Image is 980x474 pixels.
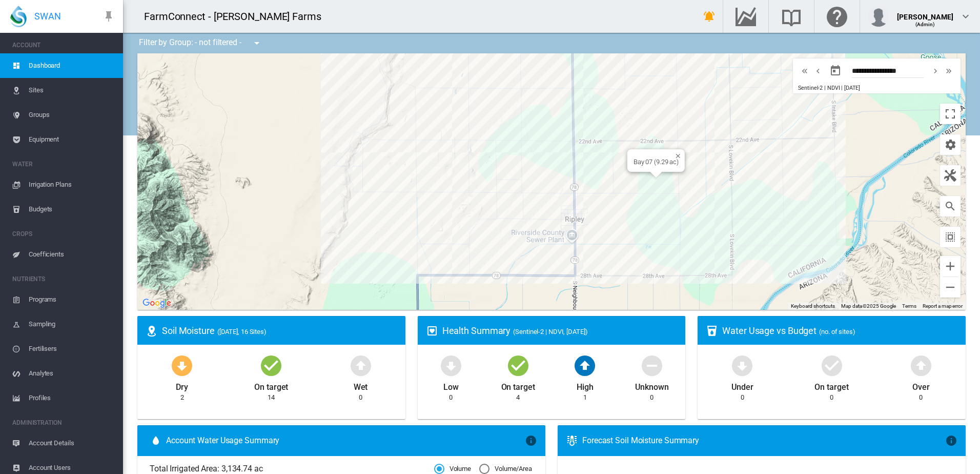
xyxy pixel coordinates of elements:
[29,242,115,267] span: Coefficients
[359,393,362,402] div: 0
[566,434,578,447] md-icon: icon-thermometer-lines
[439,353,463,378] md-icon: icon-arrow-down-bold-circle
[254,378,288,393] div: On target
[841,85,860,91] span: | [DATE]
[12,156,115,172] span: WATER
[29,361,115,386] span: Analytes
[247,33,267,53] button: icon-menu-down
[140,297,174,310] a: Open this area in Google Maps (opens a new window)
[29,53,115,78] span: Dashboard
[703,10,716,23] md-icon: icon-bell-ring
[791,303,835,310] button: Keyboard shortcuts
[868,6,889,27] img: profile.jpg
[479,464,532,474] md-radio-button: Volume/Area
[814,378,848,393] div: On target
[897,8,953,18] div: [PERSON_NAME]
[29,172,115,197] span: Irrigation Plans
[10,6,27,27] img: SWAN-Landscape-Logo-Colour-drop.png
[516,393,520,402] div: 4
[29,431,115,456] span: Account Details
[923,303,963,309] a: Report a map error
[940,134,961,155] button: icon-cog
[799,65,810,77] md-icon: icon-chevron-double-left
[170,353,194,378] md-icon: icon-arrow-down-bold-circle
[915,22,935,27] span: (Admin)
[506,353,530,378] md-icon: icon-checkbox-marked-circle
[434,464,471,474] md-radio-button: Volume
[131,33,270,53] div: Filter by Group: - not filtered -
[671,149,679,156] button: Close
[12,37,115,53] span: ACCOUNT
[166,435,525,446] span: Account Water Usage Summary
[944,231,956,243] md-icon: icon-select-all
[959,10,972,23] md-icon: icon-chevron-down
[741,393,744,402] div: 0
[634,158,679,166] div: Bay 07 (9.29 ac)
[940,277,961,298] button: Zoom out
[29,337,115,361] span: Fertilisers
[140,297,174,310] img: Google
[582,435,945,446] div: Forecast Soil Moisture Summary
[354,378,368,393] div: Wet
[29,197,115,222] span: Budgets
[812,65,824,77] md-icon: icon-chevron-left
[929,65,942,77] button: icon-chevron-right
[930,65,941,77] md-icon: icon-chevron-right
[819,328,855,335] span: (no. of sites)
[442,324,678,337] div: Health Summary
[811,65,825,77] button: icon-chevron-left
[945,434,957,447] md-icon: icon-information
[217,328,267,335] span: ([DATE], 16 Sites)
[640,353,664,378] md-icon: icon-minus-circle
[180,393,184,402] div: 2
[942,65,955,77] button: icon-chevron-double-right
[103,10,115,23] md-icon: icon-pin
[426,325,438,337] md-icon: icon-heart-box-outline
[902,303,916,309] a: Terms
[29,127,115,152] span: Equipment
[583,393,587,402] div: 1
[144,9,331,24] div: FarmConnect - [PERSON_NAME] Farms
[919,393,923,402] div: 0
[525,434,537,447] md-icon: icon-information
[650,393,654,402] div: 0
[268,393,275,402] div: 14
[146,325,158,337] md-icon: icon-map-marker-radius
[779,10,804,23] md-icon: Search the knowledge base
[635,378,668,393] div: Unknown
[706,325,718,337] md-icon: icon-cup-water
[940,196,961,216] button: icon-magnify
[259,353,283,378] md-icon: icon-checkbox-marked-circle
[940,256,961,276] button: Zoom in
[841,303,896,309] span: Map data ©2025 Google
[29,78,115,103] span: Sites
[29,312,115,337] span: Sampling
[722,324,957,337] div: Water Usage vs Budget
[12,271,115,287] span: NUTRIENTS
[733,10,758,23] md-icon: Go to the Data Hub
[29,103,115,127] span: Groups
[501,378,535,393] div: On target
[176,378,188,393] div: Dry
[573,353,597,378] md-icon: icon-arrow-up-bold-circle
[820,353,844,378] md-icon: icon-checkbox-marked-circle
[34,10,61,23] span: SWAN
[798,65,811,77] button: icon-chevron-double-left
[940,227,961,247] button: icon-select-all
[12,414,115,431] span: ADMINISTRATION
[150,434,162,447] md-icon: icon-water
[944,139,956,151] md-icon: icon-cog
[943,65,954,77] md-icon: icon-chevron-double-right
[251,37,263,49] md-icon: icon-menu-down
[912,378,930,393] div: Over
[730,353,754,378] md-icon: icon-arrow-down-bold-circle
[513,328,587,335] span: (Sentinel-2 | NDVI, [DATE])
[29,287,115,312] span: Programs
[577,378,594,393] div: High
[940,104,961,124] button: Toggle fullscreen view
[449,393,453,402] div: 0
[29,386,115,410] span: Profiles
[162,324,397,337] div: Soil Moisture
[699,6,720,27] button: icon-bell-ring
[798,85,840,91] span: Sentinel-2 | NDVI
